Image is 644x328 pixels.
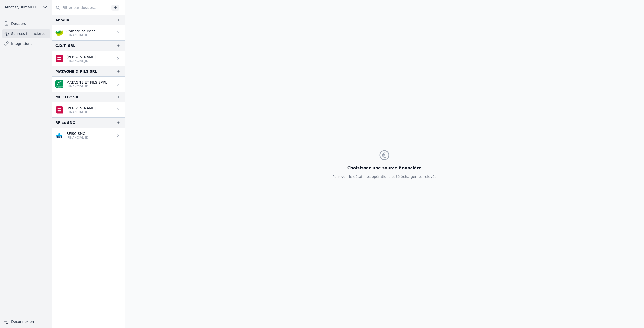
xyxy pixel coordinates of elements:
p: Pour voir le détail des opérations et télécharger les relevés [332,174,436,179]
a: [PERSON_NAME] [FINANCIAL_ID] [52,102,125,117]
p: [PERSON_NAME] [66,106,96,111]
div: ML ELEC SRL [55,94,81,100]
div: RFisc SNC [55,120,75,126]
p: Compte courant [66,29,95,34]
div: C.D.T. SRL [55,43,75,49]
div: MATAGNE & FILS SRL [55,68,97,74]
span: Arcofisc/Bureau Haot [5,5,41,10]
p: [FINANCIAL_ID] [66,59,96,63]
a: Compte courant [FINANCIAL_ID] [52,25,125,40]
button: Arcofisc/Bureau Haot [2,3,50,11]
p: MATAGNE ET FILS SPRL [66,80,107,85]
img: BNP_BE_BUSINESS_GEBABEBB.png [55,80,63,88]
p: [FINANCIAL_ID] [66,110,96,114]
button: Déconnexion [2,318,50,326]
a: RFISC SNC [FINANCIAL_ID] [52,128,125,143]
p: [PERSON_NAME] [66,54,96,59]
h3: Choisissez une source financière [332,165,436,171]
p: RFISC SNC [66,131,90,136]
p: [FINANCIAL_ID] [66,84,107,88]
div: Anodin [55,17,69,23]
p: [FINANCIAL_ID] [66,33,95,37]
p: [FINANCIAL_ID] [66,136,90,140]
a: [PERSON_NAME] [FINANCIAL_ID] [52,51,125,66]
a: Intégrations [2,39,50,48]
img: CBC_CREGBEBB.png [55,131,63,139]
a: Dossiers [2,19,50,28]
a: Sources financières [2,29,50,38]
input: Filtrer par dossier... [52,3,110,12]
a: MATAGNE ET FILS SPRL [FINANCIAL_ID] [52,77,125,92]
img: crelan.png [55,29,63,37]
img: belfius-1.png [55,55,63,63]
img: belfius-1.png [55,106,63,114]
